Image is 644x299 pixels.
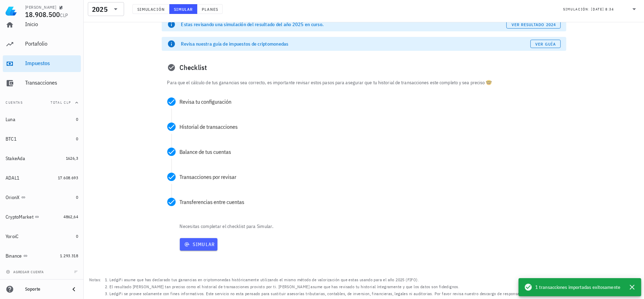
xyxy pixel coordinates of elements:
div: StakeAda [6,156,25,162]
div: Revisa nuestra guía de impuestos de criptomonedas [181,40,530,47]
div: Binance [6,253,22,259]
a: Ver guía [530,40,561,48]
span: 1626,3 [66,156,78,161]
li: El resultado [PERSON_NAME] tan preciso como el historial de transacciones provisto por ti. [PERSO... [109,283,559,290]
span: 4862,64 [63,214,78,219]
div: Simulación: [563,5,591,14]
div: Checklist [162,56,566,79]
li: LedgiFi asume que has declarado tus ganancias en criptomonedas históricamente utilizando el mismo... [109,276,559,283]
span: 17.608.693 [58,175,78,180]
div: OrionX [6,195,20,200]
div: Transacciones por revisar [180,174,561,180]
span: 0 [76,136,78,141]
span: 1 transacciones importadas exitosamente [535,283,620,291]
button: Planes [197,4,223,14]
div: Luna [6,117,15,123]
span: Total CLP [51,100,71,105]
a: ADAL1 17.608.693 [3,170,81,186]
div: Transacciones [25,79,78,86]
div: Estas revisando una simulación del resultado del año 2025 en curso. [181,21,507,28]
div: Revisa tu configuración [180,99,561,104]
li: LedgiFi se provee solamente con fines informativos. Este servicio no esta pensado para sustituir ... [109,290,559,297]
div: 2025 [92,6,108,13]
div: Inicio [25,21,78,27]
div: 2025 [88,2,124,16]
a: YoroiC 0 [3,228,81,245]
div: [PERSON_NAME] [25,5,56,10]
div: Soporte [25,286,64,292]
div: Impuestos [25,60,78,66]
div: CryptoMarket [6,214,33,220]
a: Portafolio [3,36,81,53]
div: Historial de transacciones [180,124,561,129]
button: Simular [169,4,198,14]
a: Impuestos [3,55,81,72]
div: [DATE] 8:34 [591,6,614,13]
span: 0 [76,234,78,239]
div: Portafolio [25,40,78,47]
div: Transferencias entre cuentas [180,199,561,205]
span: 0 [76,117,78,122]
span: Simular [174,7,193,12]
span: 0 [76,195,78,200]
span: Simular [183,241,215,247]
span: Ver guía [535,41,556,47]
span: 18.908.500 [25,10,60,19]
div: ADAL1 [6,175,20,181]
p: Necesitas completar el checklist para Simular. [178,223,566,230]
span: agregar cuenta [7,270,44,274]
a: Luna 0 [3,111,81,128]
a: Transacciones [3,75,81,92]
img: LedgiFi [6,6,17,17]
a: Binance 1.293.318 [3,247,81,264]
span: 1.293.318 [60,253,78,258]
p: Para que el cálculo de tus ganancias sea correcto, es importante revisar estos pasos para asegura... [167,79,561,86]
button: Simulación [132,4,169,14]
button: Simular [180,238,218,251]
span: Simulación [137,7,165,12]
a: BTC1 0 [3,131,81,147]
span: CLP [60,12,68,18]
span: Planes [201,7,218,12]
button: agregar cuenta [4,268,47,275]
span: ver resultado 2024 [511,22,556,27]
a: OrionX 0 [3,189,81,206]
div: BTC1 [6,136,17,142]
div: YoroiC [6,234,19,239]
a: StakeAda 1626,3 [3,150,81,167]
button: ver resultado 2024 [506,20,560,29]
button: CuentasTotal CLP [3,94,81,111]
div: Simulación:[DATE] 8:34 [559,2,643,16]
a: CryptoMarket 4862,64 [3,208,81,225]
a: Inicio [3,16,81,33]
div: Balance de tus cuentas [180,149,561,155]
